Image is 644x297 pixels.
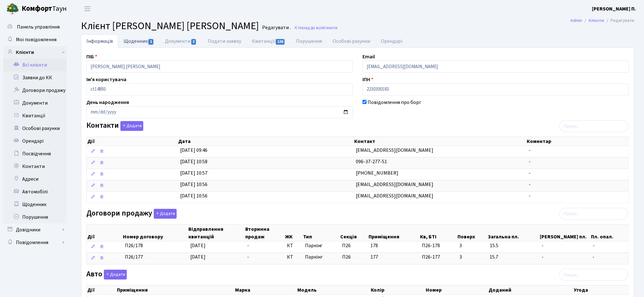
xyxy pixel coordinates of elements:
th: Колір [370,286,425,294]
a: Орендарі [376,35,408,48]
span: КТ [287,242,300,249]
th: Відправлення квитанцій [188,225,245,241]
th: Приміщення [368,225,419,241]
span: - [529,170,531,177]
a: Документи [3,97,67,109]
span: - [529,181,531,188]
span: Мої повідомлення [16,36,57,43]
th: Номер договору [122,225,188,241]
span: Клієнт [PERSON_NAME] [PERSON_NAME] [81,19,259,33]
span: П26-177 [422,254,454,261]
span: [PHONE_NUMBER] [356,170,399,177]
a: Панель управління [3,21,67,33]
th: Угода [573,286,629,294]
th: Коментар [526,137,629,146]
span: Паркінг [305,242,337,249]
th: Загальна пл. [487,225,539,241]
span: [DATE] 10:57 [180,170,207,177]
span: [DATE] 10:56 [180,192,207,199]
label: ПІБ [86,53,97,61]
button: Контакти [120,121,143,131]
span: Клієнти [323,25,337,31]
a: Мої повідомлення [3,33,67,46]
span: 177 [370,254,378,261]
span: - [529,147,531,154]
a: Орендарі [3,135,67,147]
a: Додати [152,208,177,219]
label: Авто [86,270,127,280]
th: [PERSON_NAME] пл. [539,225,590,241]
a: Особові рахунки [327,35,376,48]
span: [DATE] 10:58 [180,158,207,165]
span: 1 [148,39,153,45]
a: Особові рахунки [3,122,67,135]
label: Ім'я користувача [86,76,126,83]
span: [DATE] [190,242,206,249]
a: Адреси [3,173,67,185]
a: Квитанції [3,109,67,122]
input: Пошук... [559,208,628,220]
span: Паркінг [305,254,337,261]
span: П26/178 [125,242,143,249]
img: logo.png [6,3,19,15]
th: Кв, БТІ [420,225,457,241]
span: КТ [287,254,300,261]
span: П26 [342,254,351,261]
label: Повідомлення про борг [368,99,421,106]
span: [EMAIL_ADDRESS][DOMAIN_NAME] [356,181,434,188]
th: Дії [87,137,178,146]
span: - [529,192,531,199]
a: Заявки до КК [3,71,67,84]
a: Клієнти [3,46,67,59]
a: Додати [119,120,143,131]
a: Подати заявку [202,35,247,48]
th: Поверх [457,225,488,241]
span: П26/177 [125,254,143,261]
th: Дії [87,225,122,241]
label: Email [363,53,375,61]
small: Редагувати . [261,25,291,31]
span: [EMAIL_ADDRESS][DOMAIN_NAME] [356,147,434,154]
label: День народження [86,99,129,106]
a: Договори продажу [3,84,67,97]
a: Автомобілі [3,185,67,198]
span: П26 [342,242,351,249]
b: [PERSON_NAME] П. [592,5,636,12]
button: Договори продажу [154,209,177,219]
label: Договори продажу [86,209,177,219]
th: Тип [302,225,340,241]
a: Назад до всіхКлієнти [294,25,337,31]
th: Дата [178,137,354,146]
span: 15.7 [490,254,537,261]
span: 3 [459,242,485,249]
a: Документи [159,35,202,48]
span: Таун [22,3,67,14]
a: Контакти [3,160,67,173]
span: 096-37-277-51 [356,158,387,165]
span: 178 [370,242,378,249]
li: Редагувати [604,17,634,24]
th: Дії [87,286,116,294]
input: Пошук... [559,120,628,132]
a: Повідомлення [3,236,67,249]
span: 126 [276,39,285,45]
a: Щоденник [3,198,67,211]
span: - [593,242,626,249]
span: [DATE] 09:46 [180,147,207,154]
a: Довідники [3,223,67,236]
th: Вторинна продаж [245,225,284,241]
span: П26-178 [422,242,454,249]
span: - [542,242,587,249]
a: [PERSON_NAME] П. [592,5,636,13]
nav: breadcrumb [561,14,644,27]
span: Панель управління [17,23,60,30]
span: 2 [191,39,196,45]
span: 15.5 [490,242,537,249]
a: Додати [102,269,127,280]
a: Клієнти [589,17,604,24]
button: Авто [104,270,127,280]
span: - [593,254,626,261]
span: - [247,242,249,249]
label: Контакти [86,121,143,131]
input: Пошук... [559,269,628,281]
